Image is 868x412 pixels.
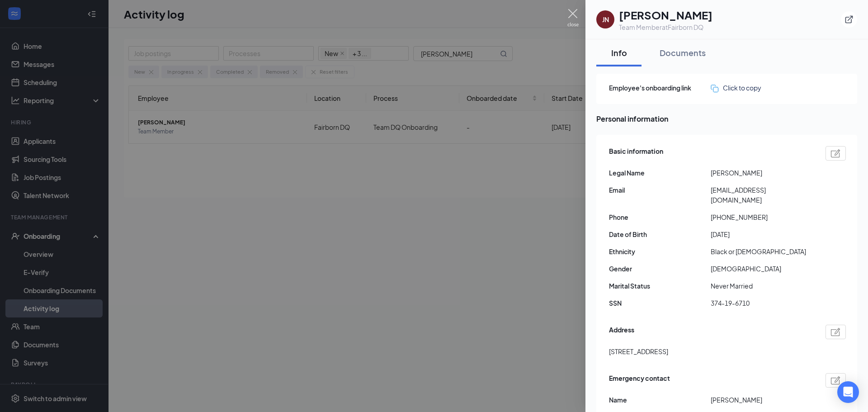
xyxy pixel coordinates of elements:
[609,185,711,195] span: Email
[602,15,609,24] div: JN
[609,346,668,356] span: [STREET_ADDRESS]
[605,47,632,58] div: Info
[711,246,812,256] span: Black or [DEMOGRAPHIC_DATA]
[660,47,706,58] div: Documents
[609,146,663,161] span: Basic information
[711,264,812,274] span: [DEMOGRAPHIC_DATA]
[837,381,859,403] div: Open Intercom Messenger
[844,15,854,24] svg: ExternalLink
[711,212,812,222] span: [PHONE_NUMBER]
[609,212,711,222] span: Phone
[609,281,711,291] span: Marital Status
[711,83,761,93] button: Click to copy
[609,229,711,239] span: Date of Birth
[609,83,711,93] span: Employee's onboarding link
[619,23,712,32] div: Team Member at Fairborn DQ
[711,298,812,308] span: 374-19-6710
[711,395,812,405] span: [PERSON_NAME]
[596,113,857,124] span: Personal information
[609,168,711,178] span: Legal Name
[841,11,857,28] button: ExternalLink
[711,281,812,291] span: Never Married
[711,229,812,239] span: [DATE]
[711,85,718,92] img: click-to-copy.71757273a98fde459dfc.svg
[609,373,670,388] span: Emergency contact
[619,7,712,23] h1: [PERSON_NAME]
[711,168,812,178] span: [PERSON_NAME]
[609,395,711,405] span: Name
[609,246,711,256] span: Ethnicity
[609,298,711,308] span: SSN
[609,264,711,274] span: Gender
[609,325,634,339] span: Address
[711,185,812,205] span: [EMAIL_ADDRESS][DOMAIN_NAME]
